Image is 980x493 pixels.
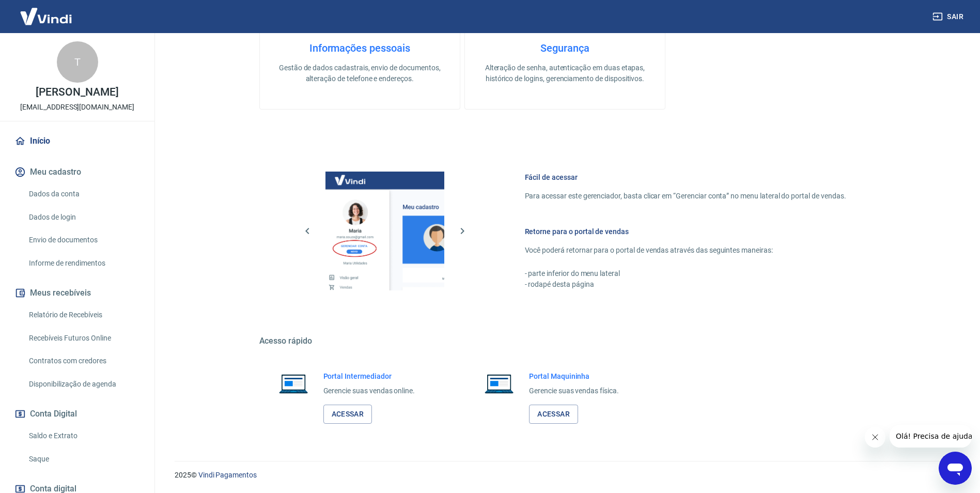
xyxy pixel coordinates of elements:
[865,427,885,448] iframe: Fechar mensagem
[325,172,444,290] img: Imagem da dashboard mostrando o botão de gerenciar conta na sidebar no lado esquerdo
[25,253,142,274] a: Informe de rendimentos
[57,41,98,83] div: T
[272,371,315,396] img: Imagem de um notebook aberto
[525,279,846,290] p: - rodapé desta página
[25,425,142,446] a: Saldo e Extrato
[12,130,142,152] a: Início
[20,102,134,113] p: [EMAIL_ADDRESS][DOMAIN_NAME]
[529,386,619,396] p: Gerencie suas vendas física.
[6,7,87,16] span: Olá! Precisa de ajuda?
[525,245,846,256] p: Você poderá retornar para o portal de vendas através das seguintes maneiras:
[477,371,521,396] img: Imagem de um notebook aberto
[175,470,955,481] p: 2025 ©
[276,63,443,84] p: Gestão de dados cadastrais, envio de documentos, alteração de telefone e endereços.
[25,374,142,395] a: Disponibilização de agenda
[12,1,80,32] img: Vindi
[323,405,372,424] a: Acessar
[481,63,648,84] p: Alteração de senha, autenticação em duas etapas, histórico de logins, gerenciamento de dispositivos.
[12,161,142,183] button: Meu cadastro
[259,336,871,346] h5: Acesso rápido
[25,328,142,349] a: Recebíveis Futuros Online
[25,183,142,205] a: Dados da conta
[930,7,968,26] button: Sair
[12,282,142,304] button: Meus recebíveis
[276,42,443,54] h4: Informações pessoais
[529,371,619,381] h6: Portal Maquininha
[25,229,142,251] a: Envio de documentos
[939,452,972,485] iframe: Botão para abrir a janela de mensagens
[36,87,118,98] p: [PERSON_NAME]
[25,207,142,228] a: Dados de login
[525,268,846,279] p: - parte inferior do menu lateral
[12,403,142,425] button: Conta Digital
[890,425,972,448] iframe: Mensagem da empresa
[25,449,142,470] a: Saque
[529,405,578,424] a: Acessar
[25,350,142,372] a: Contratos com credores
[525,226,846,237] h6: Retorne para o portal de vendas
[198,471,257,479] a: Vindi Pagamentos
[323,371,415,381] h6: Portal Intermediador
[481,42,648,54] h4: Segurança
[323,386,415,396] p: Gerencie suas vendas online.
[525,172,846,182] h6: Fácil de acessar
[25,304,142,326] a: Relatório de Recebíveis
[525,191,846,202] p: Para acessar este gerenciador, basta clicar em “Gerenciar conta” no menu lateral do portal de ven...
